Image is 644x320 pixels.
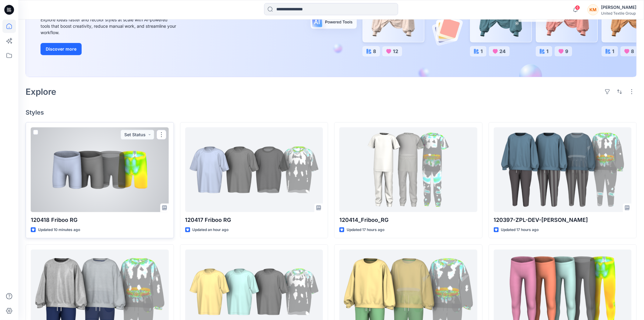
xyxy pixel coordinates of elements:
span: 6 [575,5,580,10]
p: Updated an hour ago [193,227,229,233]
a: 120397-ZPL-DEV-RG-JB [494,127,632,212]
p: 120418 Friboo RG [31,216,169,224]
p: Updated 10 minutes ago [38,227,80,233]
a: 120418 Friboo RG [31,127,169,212]
div: [PERSON_NAME] [601,4,636,11]
p: Updated 17 hours ago [347,227,384,233]
p: 120397-ZPL-DEV-[PERSON_NAME] [494,216,632,224]
p: 120417 Friboo RG [185,216,323,224]
a: 120414_Friboo_RG [339,127,477,212]
p: 120414_Friboo_RG [339,216,477,224]
div: KM [588,4,599,15]
h4: Styles [26,109,637,116]
div: United Textile Group [601,11,636,16]
h2: Explore [26,87,56,97]
div: Explore ideas faster and recolor styles at scale with AI-powered tools that boost creativity, red... [41,16,178,36]
a: Discover more [41,43,178,55]
a: 120417 Friboo RG [185,127,323,212]
button: Discover more [41,43,82,55]
p: Updated 17 hours ago [501,227,539,233]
